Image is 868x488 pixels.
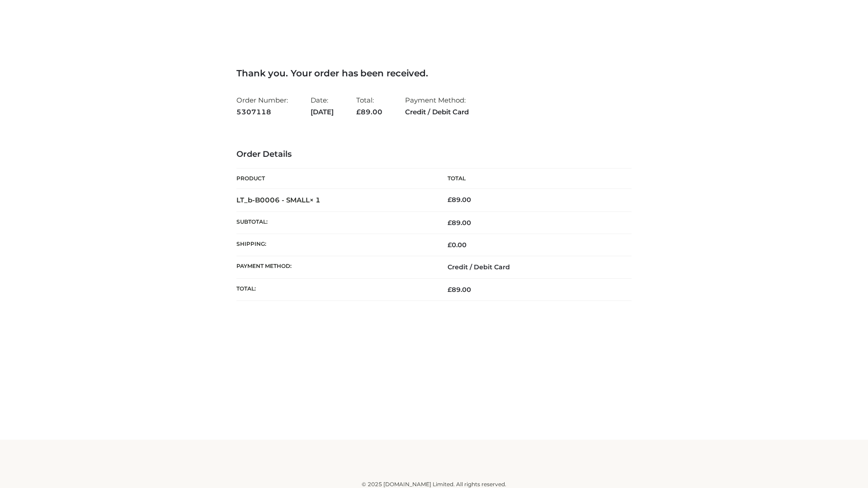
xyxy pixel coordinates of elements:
th: Subtotal: [236,211,434,234]
span: £ [448,241,452,249]
th: Payment method: [236,256,434,278]
h3: Thank you. Your order has been received. [236,68,632,79]
strong: [DATE] [311,106,334,118]
li: Payment Method: [405,92,469,120]
td: Credit / Debit Card [434,256,632,278]
bdi: 89.00 [448,196,471,204]
th: Total: [236,278,434,300]
th: Product [236,169,434,189]
span: 89.00 [448,286,471,294]
h3: Order Details [236,150,632,160]
li: Order Number: [236,92,288,120]
bdi: 0.00 [448,241,467,249]
span: £ [448,196,452,204]
span: 89.00 [356,108,382,116]
strong: 5307118 [236,106,288,118]
span: £ [448,286,452,294]
span: 89.00 [448,219,471,227]
li: Date: [311,92,334,120]
strong: Credit / Debit Card [405,106,469,118]
span: £ [356,108,361,116]
span: £ [448,219,452,227]
th: Shipping: [236,234,434,256]
li: Total: [356,92,382,120]
strong: LT_b-B0006 - SMALL [236,196,321,204]
strong: × 1 [310,196,321,204]
th: Total [434,169,632,189]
